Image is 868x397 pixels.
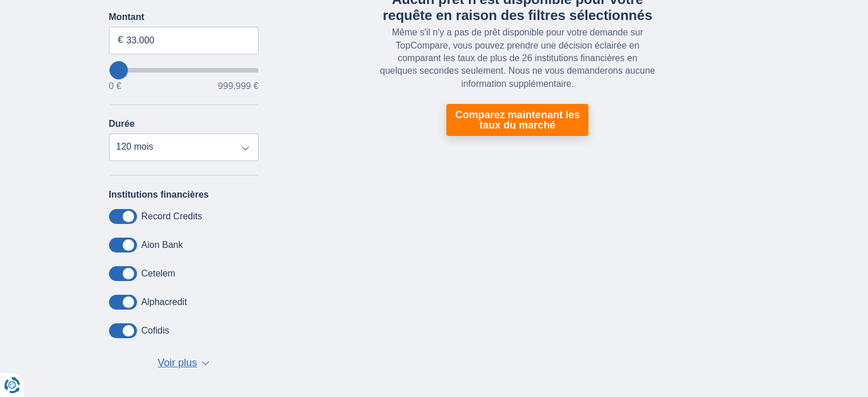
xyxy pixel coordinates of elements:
span: ▼ [201,361,209,366]
label: Cofidis [142,326,169,336]
a: Comparez maintenant les taux du marché [446,104,588,136]
div: Même s'il n'y a pas de prêt disponible pour votre demande sur TopCompare, vous pouvez prendre une... [378,26,657,90]
span: € [118,34,123,47]
span: Voir plus [158,356,197,371]
label: Montant [109,12,259,22]
input: wantToBorrow [109,68,259,73]
label: Aion Bank [142,240,183,250]
label: Cetelem [142,268,176,279]
label: Durée [109,119,135,129]
span: 999.999 € [218,82,259,91]
button: Voir plus ▼ [154,355,213,371]
span: 0 € [109,82,122,91]
label: Institutions financières [109,190,209,200]
label: Alphacredit [142,297,187,307]
label: Record Credits [142,211,203,222]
